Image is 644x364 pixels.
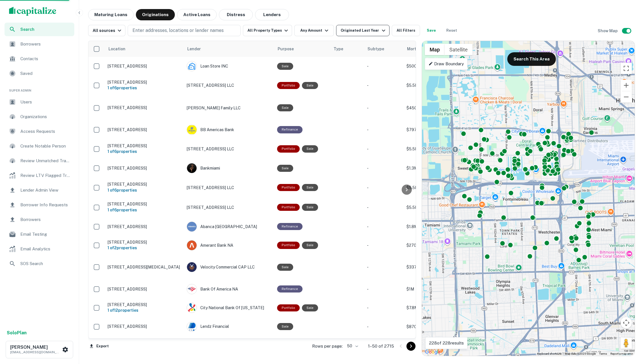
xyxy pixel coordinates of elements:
p: [STREET_ADDRESS] [108,302,181,307]
div: Loan Store INC [187,61,271,71]
p: [STREET_ADDRESS] [108,324,181,329]
p: - [367,242,401,248]
button: All Filters [392,25,420,36]
a: Review LTV Flagged Transactions [5,169,74,182]
a: Open this area in Google Maps (opens a new window) [423,348,442,356]
span: Lender [187,45,201,52]
p: - [367,204,401,211]
p: [STREET_ADDRESS] [108,224,181,229]
p: [STREET_ADDRESS] LLC [187,82,271,88]
th: Purpose [274,41,330,57]
span: Create Notable Person [20,143,71,149]
p: - [367,146,401,152]
button: All sources [88,25,125,36]
div: This loan purpose was for refinancing [277,126,303,133]
p: - [367,324,401,330]
a: Users [5,95,74,109]
p: 228 of 228 results [429,340,464,346]
p: Rows per page: [312,343,343,350]
div: Search [5,23,74,36]
div: Bank Of America NA [187,284,271,294]
div: Lendz Financial [187,322,271,332]
p: [STREET_ADDRESS] [108,166,181,171]
div: This loan purpose was for refinancing [277,285,303,292]
p: - [367,264,401,270]
iframe: Chat Widget [616,319,644,346]
div: All sources [93,27,123,34]
p: - [367,105,401,111]
button: Enter addresses, locations or lender names [128,25,241,36]
h6: Show Map [598,28,619,34]
span: Search [20,26,71,32]
div: Bankmiami [187,163,271,173]
span: Subtype [367,45,384,52]
img: picture [187,322,197,331]
p: [STREET_ADDRESS][MEDICAL_DATA] [108,265,181,270]
img: capitalize-logo.png [9,7,56,16]
p: [STREET_ADDRESS] [108,287,181,292]
strong: Solo Plan [7,330,27,335]
p: [STREET_ADDRESS] [108,201,181,207]
p: [STREET_ADDRESS] LLC [187,204,271,211]
div: BB Americas Bank [187,125,271,135]
button: [PERSON_NAME][EMAIL_ADDRESS][DOMAIN_NAME] [6,341,73,358]
div: Sale [302,184,318,191]
img: picture [187,303,197,313]
p: [STREET_ADDRESS] [108,127,181,132]
button: Lenders [255,9,289,20]
img: picture [187,222,197,231]
button: Active Loans [177,9,217,20]
p: [STREET_ADDRESS] LLC [187,185,271,191]
a: Organizations [5,110,74,123]
a: Saved [5,67,74,80]
p: [STREET_ADDRESS] [108,105,181,110]
span: Borrowers [20,216,71,223]
div: Sale [277,104,293,111]
div: Sale [302,242,318,249]
h6: 1 of 2 properties [108,245,181,251]
img: picture [187,262,197,272]
a: Terms (opens in new tab) [599,352,607,355]
div: SOS Search [5,257,74,270]
div: City National Bank Of [US_STATE] [187,303,271,313]
div: This is a portfolio loan with 6 properties [277,204,300,211]
div: Originated Last Year [341,27,387,34]
p: - [367,63,401,69]
a: Create Notable Person [5,139,74,153]
div: Access Requests [5,125,74,138]
h6: 1 of 6 properties [108,148,181,155]
button: Reset [443,25,461,36]
th: Location [105,41,184,57]
span: Access Requests [20,128,71,135]
button: Maturing Loans [88,9,134,20]
p: [STREET_ADDRESS] LLC [187,146,271,152]
div: Abanca [GEOGRAPHIC_DATA] [187,222,271,232]
li: Super Admin [5,81,74,95]
span: Location [108,45,133,52]
div: Borrowers [5,213,74,226]
span: Review LTV Flagged Transactions [20,172,71,179]
div: Email Analytics [5,242,74,256]
span: Users [20,99,71,105]
span: Lender Admin View [20,187,71,194]
div: Borrower Info Requests [5,198,74,212]
img: picture [187,61,197,71]
th: Subtype [364,41,404,57]
h6: [PERSON_NAME] [10,345,61,350]
div: Amerant Bank NA [187,240,271,250]
div: This is a portfolio loan with 6 properties [277,145,300,152]
button: Keyboard shortcuts [537,352,562,356]
span: Borrower Info Requests [20,201,71,208]
span: Email Analytics [20,246,71,252]
div: 0 0 [422,41,635,356]
div: Sale [277,63,293,70]
p: [STREET_ADDRESS] [108,240,181,245]
div: Velocity Commercial CAP LLC [187,262,271,272]
span: Contacts [20,55,71,62]
div: Borrowers [5,37,74,51]
a: SoloPlan [7,330,27,336]
p: - [367,224,401,230]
